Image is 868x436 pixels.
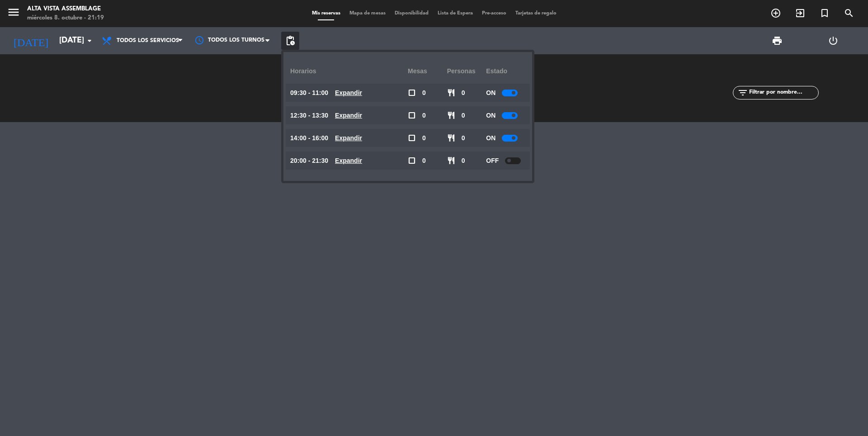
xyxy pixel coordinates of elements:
[819,8,830,19] i: turned_in_not
[335,157,362,164] u: Expandir
[486,110,495,121] span: ON
[307,11,345,16] span: Mis reservas
[27,14,104,23] div: miércoles 8. octubre - 21:19
[477,11,511,16] span: Pre-acceso
[511,11,561,16] span: Tarjetas de regalo
[486,156,499,166] span: OFF
[447,156,455,165] span: restaurant
[7,5,20,19] i: menu
[422,133,426,143] span: 0
[290,110,328,121] span: 12:30 - 13:30
[844,8,854,19] i: search
[7,31,55,51] i: [DATE]
[345,11,390,16] span: Mapa de mesas
[408,59,447,84] div: Mesas
[422,110,426,121] span: 0
[433,11,477,16] span: Lista de Espera
[486,88,495,98] span: ON
[390,11,433,16] span: Disponibilidad
[408,134,416,142] span: check_box_outline_blank
[335,112,362,119] u: Expandir
[462,133,465,143] span: 0
[408,111,416,119] span: check_box_outline_blank
[285,35,296,46] span: pending_actions
[805,27,861,54] div: LOG OUT
[447,111,455,119] span: restaurant
[117,38,179,44] span: Todos los servicios
[290,156,328,166] span: 20:00 - 21:30
[84,35,95,46] i: arrow_drop_down
[795,8,806,19] i: exit_to_app
[422,156,426,166] span: 0
[422,88,426,98] span: 0
[828,35,839,46] i: power_settings_new
[27,5,104,14] div: Alta Vista Assemblage
[290,59,408,84] div: Horarios
[7,5,20,22] button: menu
[408,156,416,165] span: check_box_outline_blank
[447,134,455,142] span: restaurant
[447,89,455,97] span: restaurant
[486,133,495,143] span: ON
[447,59,486,84] div: personas
[748,88,818,98] input: Filtrar por nombre...
[462,88,465,98] span: 0
[462,156,465,166] span: 0
[737,87,748,98] i: filter_list
[335,134,362,142] u: Expandir
[486,59,525,84] div: Estado
[290,133,328,143] span: 14:00 - 16:00
[408,89,416,97] span: check_box_outline_blank
[772,35,783,46] span: print
[290,88,328,98] span: 09:30 - 11:00
[770,8,781,19] i: add_circle_outline
[462,110,465,121] span: 0
[335,89,362,96] u: Expandir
